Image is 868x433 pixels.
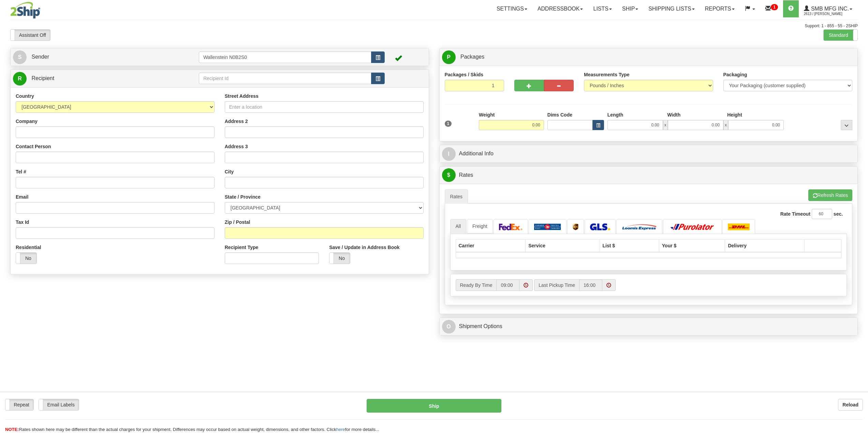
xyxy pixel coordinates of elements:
[329,253,350,264] label: No
[491,0,532,17] a: Settings
[659,239,725,252] th: Your $
[16,118,38,125] label: Company
[442,168,855,182] a: $Rates
[573,223,578,230] img: UPS
[442,320,456,334] span: O
[824,30,857,41] label: Standard
[225,143,248,150] label: Address 3
[442,147,855,161] a: IAdditional Info
[547,111,572,118] label: Dims Code
[10,23,858,29] div: Support: 1 - 855 - 55 - 2SHIP
[600,239,659,252] th: List $
[725,239,805,252] th: Delivery
[13,50,199,64] a: S Sender
[442,50,456,64] span: P
[456,239,526,252] th: Carrier
[799,0,857,17] a: SMB MFG INC. 2613 / [PERSON_NAME]
[456,279,497,291] label: Ready By Time
[13,72,178,86] a: R Recipient
[723,71,747,78] label: Packaging
[445,189,468,204] a: Rates
[442,147,456,161] span: I
[700,0,740,17] a: Reports
[225,101,424,113] input: Enter a location
[199,51,371,63] input: Sender Id
[534,223,561,230] img: Canada Post
[467,219,493,233] a: Freight
[838,399,863,411] button: Reload
[225,93,259,99] label: Street Address
[16,244,41,251] label: Residential
[11,30,50,41] label: Assistant Off
[445,71,484,78] label: Packages / Skids
[225,194,261,200] label: State / Province
[367,399,501,413] button: Ship
[16,194,28,200] label: Email
[852,182,867,251] iframe: chat widget
[10,2,40,19] img: logo2613.jpg
[5,427,19,432] span: NOTE:
[834,211,843,217] label: sec.
[16,143,51,150] label: Contact Person
[809,6,849,12] span: SMB MFG INC.
[842,402,858,407] b: Reload
[667,111,680,118] label: Width
[723,120,728,130] span: x
[460,54,484,60] span: Packages
[329,244,399,251] label: Save / Update in Address Book
[16,93,34,99] label: Country
[643,0,700,17] a: Shipping lists
[450,219,467,233] a: All
[336,427,345,432] a: here
[442,50,855,64] a: P Packages
[841,120,852,130] div: ...
[663,120,668,130] span: x
[31,75,54,81] span: Recipient
[668,223,716,230] img: Purolator
[780,211,810,217] label: Rate Timeout
[5,399,33,410] label: Repeat
[13,50,27,64] span: S
[584,71,630,78] label: Measurements Type
[622,223,657,230] img: Loomis Express
[534,279,579,291] label: Last Pickup Time
[225,168,234,175] label: City
[588,0,617,17] a: Lists
[804,11,855,17] span: 2613 / [PERSON_NAME]
[16,219,29,226] label: Tax Id
[728,223,750,230] img: DHL
[607,111,623,118] label: Length
[225,118,248,125] label: Address 2
[445,121,452,127] span: 1
[225,219,250,226] label: Zip / Postal
[808,189,852,201] button: Refresh Rates
[479,111,495,118] label: Weight
[442,320,855,334] a: OShipment Options
[532,0,588,17] a: Addressbook
[617,0,643,17] a: Ship
[760,0,783,17] a: 1
[13,72,27,86] span: R
[225,244,259,251] label: Recipient Type
[442,168,456,182] span: $
[31,54,49,60] span: Sender
[771,4,778,10] sup: 1
[39,399,79,410] label: Email Labels
[727,111,742,118] label: Height
[199,73,371,84] input: Recipient Id
[16,168,26,175] label: Tel #
[590,223,610,230] img: GLS Canada
[499,223,523,230] img: FedEx Express®
[526,239,600,252] th: Service
[16,253,36,264] label: No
